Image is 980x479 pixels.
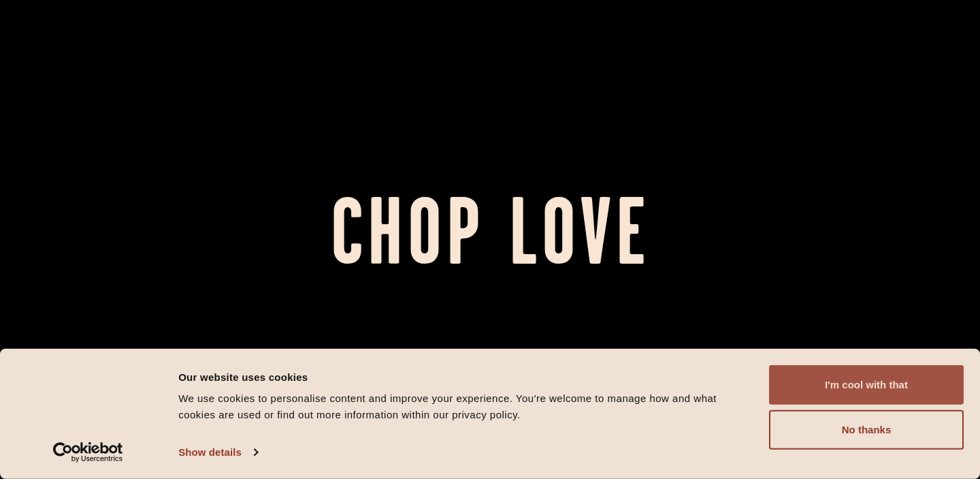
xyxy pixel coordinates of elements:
[178,442,257,463] a: Show details
[178,369,753,385] div: Our website uses cookies
[29,442,148,463] a: Usercentrics Cookiebot - opens in a new window
[178,390,753,423] div: We use cookies to personalise content and improve your experience. You're welcome to manage how a...
[769,365,964,405] button: I'm cool with that
[769,410,964,450] button: No thanks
